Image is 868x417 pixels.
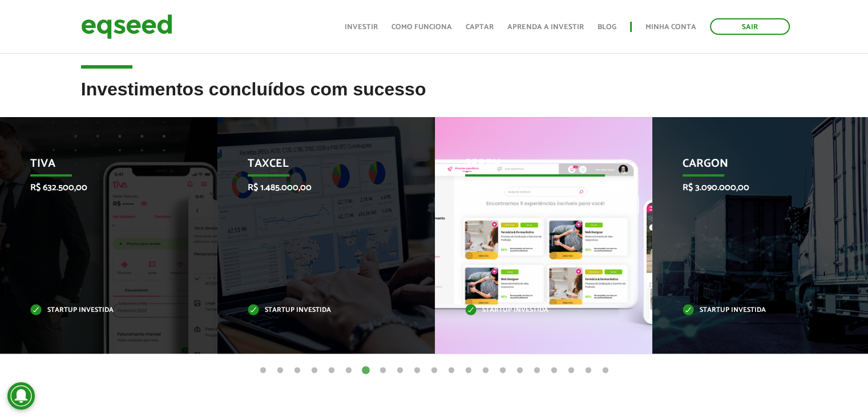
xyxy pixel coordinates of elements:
[30,307,171,314] p: Startup investida
[446,365,457,376] button: 12 of 21
[411,365,423,376] button: 10 of 21
[360,365,372,376] button: 7 of 21
[597,23,616,31] a: Blog
[30,157,171,177] p: Tiva
[248,182,388,193] p: R$ 1.485.000,00
[497,365,508,376] button: 15 of 21
[548,365,560,376] button: 18 of 21
[292,365,303,376] button: 3 of 21
[326,365,337,376] button: 5 of 21
[309,365,320,376] button: 4 of 21
[343,365,354,376] button: 6 of 21
[377,365,389,376] button: 8 of 21
[683,182,823,193] p: R$ 3.090.000,00
[30,182,171,193] p: R$ 632.500,00
[81,11,172,42] img: EqSeed
[463,365,474,376] button: 13 of 21
[466,23,494,31] a: Captar
[248,157,388,177] p: Taxcel
[645,23,696,31] a: Minha conta
[683,157,823,177] p: CargOn
[683,307,823,314] p: Startup investida
[480,365,491,376] button: 14 of 21
[710,18,790,35] a: Sair
[257,365,269,376] button: 1 of 21
[394,365,406,376] button: 9 of 21
[391,23,452,31] a: Como funciona
[583,365,594,376] button: 20 of 21
[248,307,388,314] p: Startup investida
[465,157,605,177] p: Seren
[429,365,440,376] button: 11 of 21
[600,365,611,376] button: 21 of 21
[274,365,286,376] button: 2 of 21
[81,79,788,117] h2: Investimentos concluídos com sucesso
[566,365,577,376] button: 19 of 21
[465,182,605,193] p: R$ 682.500,00
[345,23,378,31] a: Investir
[465,307,605,314] p: Startup investida
[514,365,526,376] button: 16 of 21
[507,23,584,31] a: Aprenda a investir
[531,365,543,376] button: 17 of 21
